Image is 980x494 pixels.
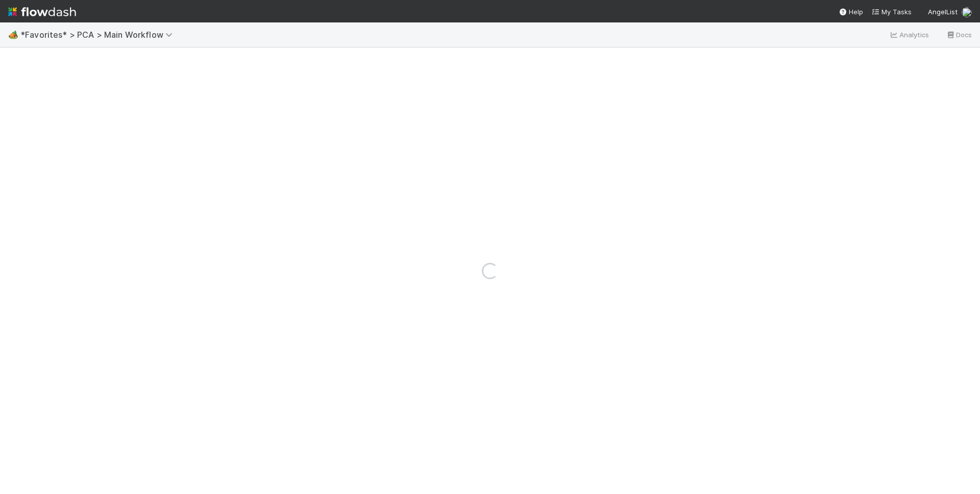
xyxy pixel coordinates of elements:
[871,7,912,17] a: My Tasks
[839,7,863,17] div: Help
[946,29,972,41] a: Docs
[928,8,958,16] span: AngelList
[962,7,972,17] img: avatar_218ae7b5-dcd5-4ccc-b5d5-7cc00ae2934f.png
[8,3,76,20] img: logo-inverted-e16ddd16eac7371096b0.svg
[871,8,912,16] span: My Tasks
[889,29,929,41] a: Analytics
[8,30,18,39] span: 🏕️
[20,30,178,40] span: *Favorites* > PCA > Main Workflow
